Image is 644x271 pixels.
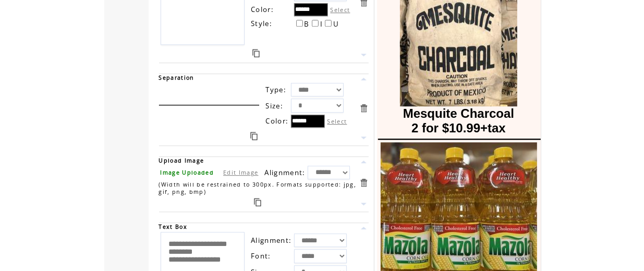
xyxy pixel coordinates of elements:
span: Text Box [159,223,188,230]
a: Duplicate this item [254,198,261,206]
a: Move this item down [359,133,369,143]
span: (Width will be restrained to 300px. Formats supported: jpg, gif, png, bmp) [159,181,357,195]
a: Delete this item [359,103,369,113]
span: U [333,19,339,29]
font: Mesquite Charcoal 2 for $10.99+tax [403,106,514,135]
span: Image Uploaded [161,169,214,176]
a: Move this item down [359,50,369,60]
span: Alignment: [251,236,291,245]
a: Move this item up [359,223,369,233]
a: Duplicate this item [252,49,260,57]
span: Type: [266,85,287,94]
span: Color: [251,5,274,14]
span: Separation [159,74,195,81]
a: Move this item up [359,157,369,167]
span: Color: [266,116,289,126]
a: Edit Image [223,168,258,176]
a: Move this item down [359,199,369,209]
span: B [305,19,310,29]
a: Delete this item [359,178,369,188]
label: Select [331,6,350,14]
span: Size: [266,101,284,110]
span: Alignment: [265,168,306,177]
span: Style: [251,19,272,28]
span: Font: [251,251,271,261]
a: Duplicate this item [250,132,258,140]
label: Select [327,117,347,125]
a: Move this item up [359,74,369,84]
span: I [320,19,323,29]
span: Upload Image [159,157,204,164]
